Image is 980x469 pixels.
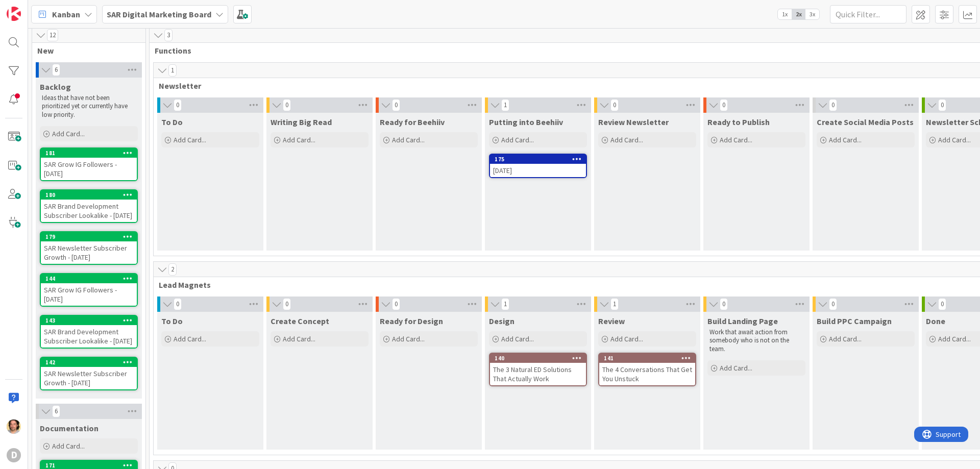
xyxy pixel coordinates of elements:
[792,9,805,19] span: 2x
[599,363,695,385] div: The 4 Conversations That Get You Unstuck
[720,99,728,111] span: 0
[598,117,669,127] span: Review Newsletter
[829,99,837,111] span: 0
[40,423,99,433] span: Documentation
[599,354,695,385] div: 141The 4 Conversations That Get You Unstuck
[164,29,173,41] span: 3
[174,99,182,111] span: 0
[604,355,695,362] div: 141
[501,334,534,343] span: Add Card...
[41,367,137,389] div: SAR Newsletter Subscriber Growth - [DATE]
[495,156,586,163] div: 175
[47,29,58,41] span: 12
[161,117,183,127] span: To Do
[41,283,137,306] div: SAR Grow IG Followers - [DATE]
[805,9,819,19] span: 3x
[490,155,586,164] div: 175
[52,405,60,417] span: 6
[380,117,445,127] span: Ready for Beehiiv
[720,363,752,373] span: Add Card...
[7,448,21,462] div: D
[271,117,332,127] span: Writing Big Read
[380,316,443,326] span: Ready for Design
[283,298,291,310] span: 0
[707,316,778,326] span: Build Landing Page
[392,135,425,144] span: Add Card...
[168,64,177,77] span: 1
[829,135,862,144] span: Add Card...
[52,64,60,76] span: 6
[41,190,137,200] div: 180
[938,135,971,144] span: Add Card...
[41,358,137,389] div: 142SAR Newsletter Subscriber Growth - [DATE]
[938,298,946,310] span: 0
[490,155,586,177] div: 175[DATE]
[490,354,586,385] div: 140The 3 Natural ED Solutions That Actually Work
[490,164,586,177] div: [DATE]
[7,7,21,21] img: Visit kanbanzone.com
[41,232,137,241] div: 179
[161,316,183,326] span: To Do
[41,200,137,222] div: SAR Brand Development Subscriber Lookalike - [DATE]
[168,263,177,276] span: 2
[271,316,329,326] span: Create Concept
[41,316,137,348] div: 143SAR Brand Development Subscriber Lookalike - [DATE]
[45,462,137,469] div: 171
[41,149,137,158] div: 181
[41,358,137,367] div: 142
[392,298,400,310] span: 0
[610,99,619,111] span: 0
[45,275,137,282] div: 144
[45,359,137,366] div: 142
[501,99,509,111] span: 1
[52,129,85,138] span: Add Card...
[41,316,137,325] div: 143
[41,241,137,264] div: SAR Newsletter Subscriber Growth - [DATE]
[709,328,791,353] span: Work that await action from somebody who is not on the team.
[21,2,46,14] span: Support
[41,274,137,306] div: 144SAR Grow IG Followers - [DATE]
[392,99,400,111] span: 0
[283,135,315,144] span: Add Card...
[598,316,625,326] span: Review
[829,334,862,343] span: Add Card...
[45,233,137,240] div: 179
[490,363,586,385] div: The 3 Natural ED Solutions That Actually Work
[495,355,586,362] div: 140
[45,317,137,324] div: 143
[41,149,137,180] div: 181SAR Grow IG Followers - [DATE]
[45,191,137,199] div: 180
[610,298,619,310] span: 1
[52,8,80,20] span: Kanban
[778,9,792,19] span: 1x
[501,135,534,144] span: Add Card...
[174,334,206,343] span: Add Card...
[174,298,182,310] span: 0
[489,316,514,326] span: Design
[489,117,563,127] span: Putting into Beehiiv
[41,190,137,222] div: 180SAR Brand Development Subscriber Lookalike - [DATE]
[107,9,211,19] b: SAR Digital Marketing Board
[392,334,425,343] span: Add Card...
[41,325,137,348] div: SAR Brand Development Subscriber Lookalike - [DATE]
[45,150,137,157] div: 181
[37,45,133,56] span: New
[926,316,945,326] span: Done
[41,158,137,180] div: SAR Grow IG Followers - [DATE]
[41,274,137,283] div: 144
[817,117,914,127] span: Create Social Media Posts
[40,82,71,92] span: Backlog
[610,135,643,144] span: Add Card...
[283,99,291,111] span: 0
[830,5,906,23] input: Quick Filter...
[52,441,85,451] span: Add Card...
[829,298,837,310] span: 0
[490,354,586,363] div: 140
[42,93,129,119] span: Ideas that have not been prioritized yet or currently have low priority.
[938,334,971,343] span: Add Card...
[610,334,643,343] span: Add Card...
[817,316,892,326] span: Build PPC Campaign
[720,135,752,144] span: Add Card...
[707,117,770,127] span: Ready to Publish
[174,135,206,144] span: Add Card...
